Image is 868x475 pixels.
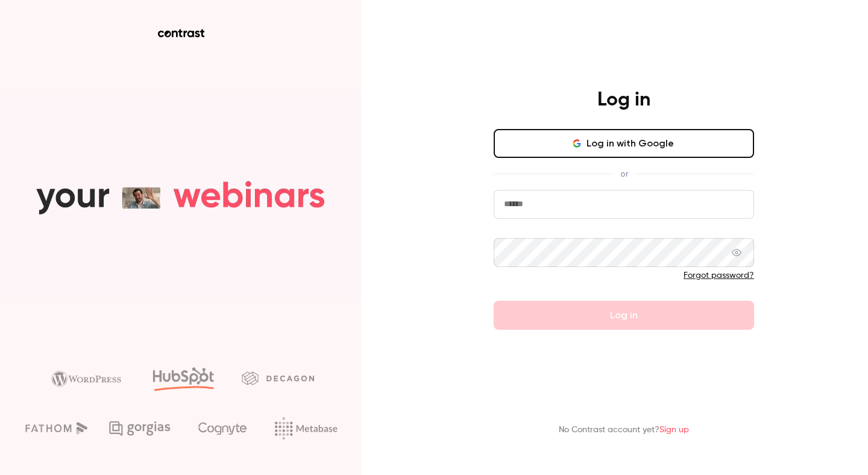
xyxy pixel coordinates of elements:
[494,129,754,158] button: Log in with Google
[242,371,314,385] img: decagon
[597,88,650,112] h4: Log in
[659,426,689,434] a: Sign up
[559,424,689,436] p: No Contrast account yet?
[614,168,634,180] span: or
[684,271,754,280] a: Forgot password?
